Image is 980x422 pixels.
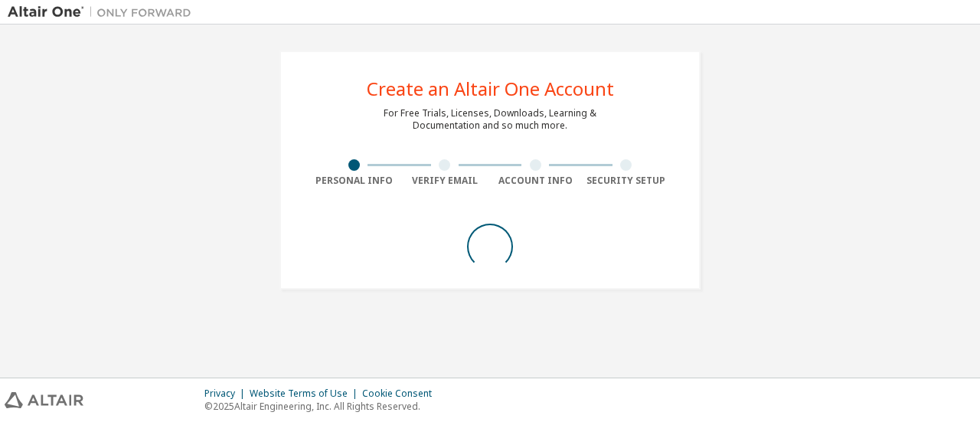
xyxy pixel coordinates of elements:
[490,175,581,187] div: Account Info
[367,80,614,98] div: Create an Altair One Account
[204,400,441,413] p: © 2025 Altair Engineering, Inc. All Rights Reserved.
[8,5,199,20] img: Altair One
[5,392,83,408] img: altair_logo.svg
[309,175,400,187] div: Personal Info
[384,107,596,132] div: For Free Trials, Licenses, Downloads, Learning & Documentation and so much more.
[250,388,362,400] div: Website Terms of Use
[362,388,441,400] div: Cookie Consent
[581,175,672,187] div: Security Setup
[400,175,491,187] div: Verify Email
[204,388,250,400] div: Privacy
